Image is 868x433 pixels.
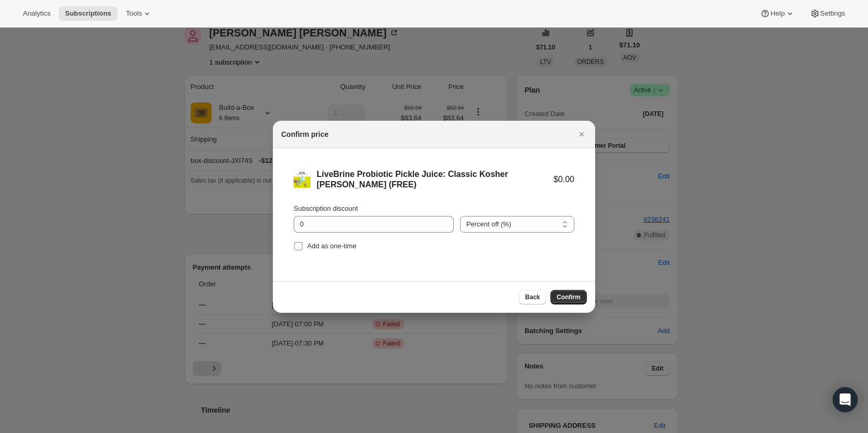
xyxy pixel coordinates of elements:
[17,6,57,21] button: Analytics
[820,9,845,18] span: Settings
[554,174,574,185] div: $0.00
[317,169,554,190] div: LiveBrine Probiotic Pickle Juice: Classic Kosher [PERSON_NAME] (FREE)
[126,9,142,18] span: Tools
[770,9,784,18] span: Help
[557,293,581,301] span: Confirm
[574,127,589,142] button: Close
[550,290,587,304] button: Confirm
[294,205,358,212] span: Subscription discount
[519,290,546,304] button: Back
[754,6,801,21] button: Help
[120,6,159,21] button: Tools
[833,387,858,412] div: Open Intercom Messenger
[281,129,328,139] h2: Confirm price
[23,9,50,18] span: Analytics
[59,6,117,21] button: Subscriptions
[804,6,851,21] button: Settings
[307,242,357,250] span: Add as one-time
[65,9,111,18] span: Subscriptions
[525,293,540,301] span: Back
